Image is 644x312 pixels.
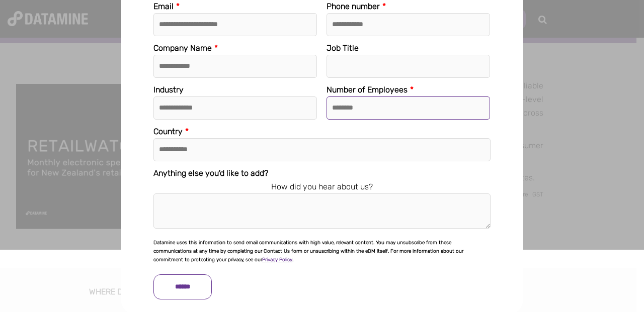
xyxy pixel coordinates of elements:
[262,257,292,263] a: Privacy Policy
[153,43,212,53] span: Company Name
[153,239,491,264] p: Datamine uses this information to send email communications with high value, relevant content. Yo...
[153,168,268,178] span: Anything else you'd like to add?
[153,85,184,94] span: Industry
[327,85,408,94] span: Number of Employees
[327,43,359,53] span: Job Title
[327,2,380,11] span: Phone number
[153,2,174,11] span: Email
[153,127,183,136] span: Country
[153,180,491,193] legend: How did you hear about us?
